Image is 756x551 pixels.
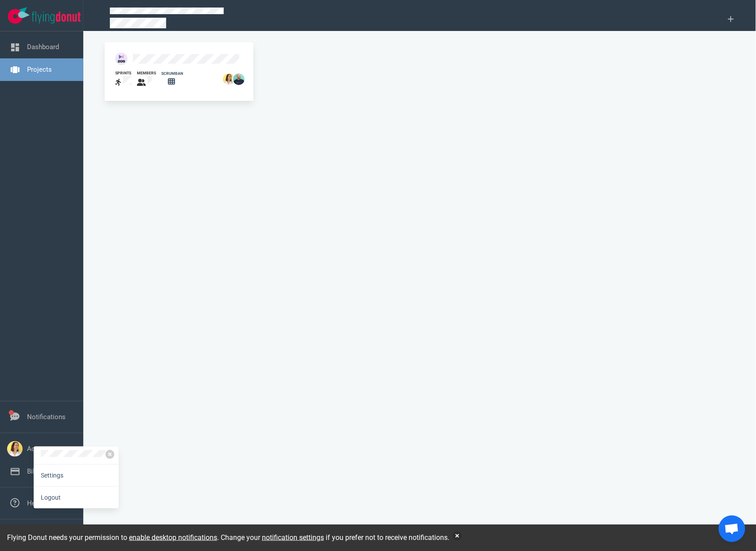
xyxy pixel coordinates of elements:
a: Help [27,499,41,507]
a: enable desktop notifications [129,533,217,542]
a: Billing [27,467,45,475]
a: Projects [27,66,52,73]
img: Flying Donut text logo [32,12,81,23]
a: Dashboard [27,43,59,51]
a: Settings [34,468,119,483]
a: Account [27,445,52,453]
a: notification settings [262,533,324,542]
img: 40 [115,53,128,65]
div: members [137,70,156,76]
div: sprints [115,70,132,76]
div: Ouvrir le chat [719,516,745,542]
img: 26 [233,73,245,85]
a: members [137,70,156,88]
span: Flying Donut needs your permission to [7,533,217,542]
a: Logout [34,490,119,505]
img: 26 [223,73,234,85]
a: Notifications [27,413,66,421]
a: sprints [115,70,132,88]
span: . Change your if you prefer not to receive notifications. [217,533,449,542]
div: scrumban [161,71,183,77]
